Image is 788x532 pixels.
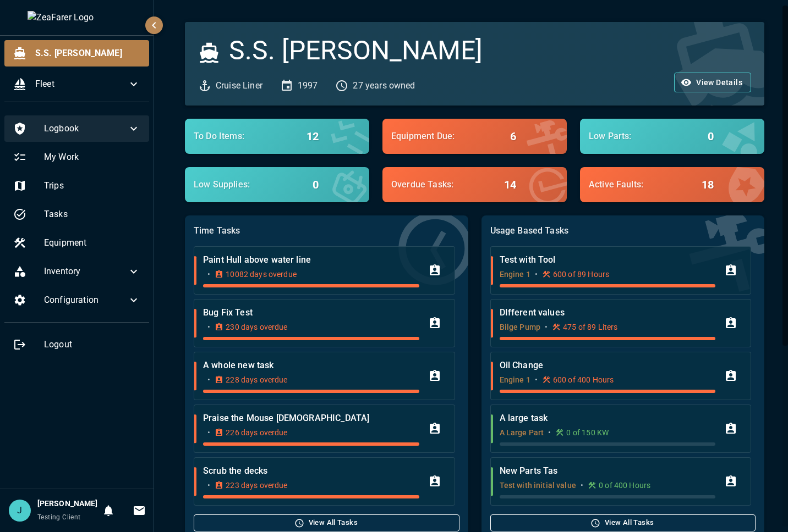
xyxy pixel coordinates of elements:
[37,498,97,510] h6: [PERSON_NAME]
[674,73,751,93] button: View Details
[720,259,742,281] button: Assign Task
[229,35,483,66] h3: S.S. [PERSON_NAME]
[504,176,516,193] h6: 14
[391,178,495,191] p: Overdue Tasks :
[203,306,419,319] p: Bug Fix Test
[44,122,127,135] span: Logbook
[194,224,459,237] p: Time Tasks
[226,269,297,280] p: 10082 days overdue
[535,269,538,280] p: •
[490,514,756,531] button: View All Tasks
[4,173,149,199] div: Trips
[37,513,81,521] span: Testing Client
[44,293,127,307] span: Configuration
[226,374,287,385] p: 228 days overdue
[44,236,140,250] span: Equipment
[581,480,583,491] p: •
[28,11,127,24] img: ZeaFarer Logo
[226,322,287,332] p: 230 days overdue
[216,79,262,92] p: Cruise Liner
[391,130,501,143] p: Equipment Due :
[207,269,210,280] p: •
[307,128,319,145] h6: 12
[589,178,693,191] p: Active Faults :
[35,47,140,60] span: S.S. [PERSON_NAME]
[510,128,516,145] h6: 6
[44,151,140,164] span: My Work
[708,128,714,145] h6: 0
[203,464,419,478] p: Scrub the decks
[207,374,210,385] p: •
[599,480,650,491] p: 0 of 400 Hours
[128,500,150,522] button: Invitations
[720,418,742,440] button: Assign Task
[4,115,149,142] div: Logbook
[207,480,210,491] p: •
[226,427,287,438] p: 226 days overdue
[35,77,127,91] span: Fleet
[548,427,551,438] p: •
[44,179,140,192] span: Trips
[194,178,304,191] p: Low Supplies :
[313,176,319,193] h6: 0
[4,40,149,66] div: S.S. [PERSON_NAME]
[44,338,140,351] span: Logout
[203,412,419,425] p: Praise the Mouse [DEMOGRAPHIC_DATA]
[702,176,714,193] h6: 18
[424,312,446,334] button: Assign Task
[720,312,742,334] button: Assign Task
[535,374,538,385] p: •
[4,144,149,170] div: My Work
[545,322,548,332] p: •
[500,464,715,478] p: New Parts Tas
[194,514,459,531] button: View All Tasks
[500,253,715,267] p: Test with Tool
[500,269,530,280] p: Engine 1
[353,79,415,92] p: 27 years owned
[203,359,419,372] p: A whole new task
[490,224,756,237] p: Usage Based Tasks
[500,306,715,319] p: DIfferent values
[720,365,742,387] button: Assign Task
[4,258,149,285] div: Inventory
[4,331,149,358] div: Logout
[298,79,318,92] p: 1997
[9,500,31,522] div: J
[500,480,576,491] p: Test with initial value
[500,322,541,332] p: Bilge Pump
[720,470,742,492] button: Assign Task
[207,427,210,438] p: •
[563,322,617,332] p: 475 of 89 Liters
[97,500,119,522] button: Notifications
[500,359,715,372] p: Oil Change
[207,322,210,332] p: •
[44,265,127,278] span: Inventory
[194,130,298,143] p: To Do Items :
[4,287,149,313] div: Configuration
[500,374,530,385] p: Engine 1
[500,427,544,438] p: A Large Part
[553,374,614,385] p: 600 of 400 Hours
[4,71,149,97] div: Fleet
[424,365,446,387] button: Assign Task
[424,418,446,440] button: Assign Task
[226,480,287,491] p: 223 days overdue
[500,412,715,425] p: A large task
[566,427,609,438] p: 0 of 150 KW
[424,470,446,492] button: Assign Task
[553,269,609,280] p: 600 of 89 Hours
[589,130,699,143] p: Low Parts :
[424,259,446,281] button: Assign Task
[4,201,149,228] div: Tasks
[203,253,419,267] p: Paint Hull above water line
[44,208,140,221] span: Tasks
[4,230,149,256] div: Equipment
